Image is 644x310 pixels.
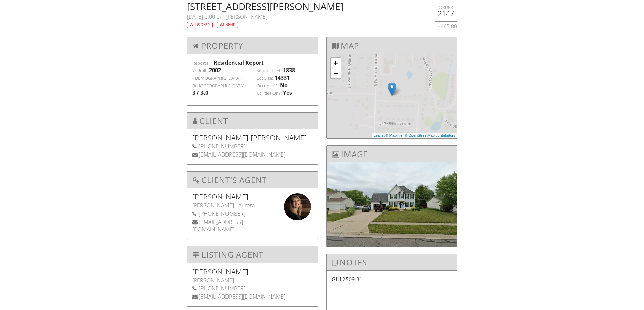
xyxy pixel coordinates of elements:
div: Yes [283,89,292,96]
h3: Notes [327,254,457,271]
h3: Listing Agent [187,246,318,263]
img: data [284,193,311,220]
div: [PHONE_NUMBER] [192,143,313,150]
h5: 2147 [438,10,454,17]
div: 2002 [209,66,221,74]
h3: Property [187,37,318,54]
div: [EMAIL_ADDRESS][DOMAIN_NAME] [192,218,313,233]
div: 3 / 3.0 [192,89,208,96]
label: Occupied?: [257,83,279,89]
div: [PHONE_NUMBER] [192,285,313,292]
div: Unsigned [187,22,213,28]
span: [DATE] 2:00 pm [187,13,224,20]
label: Reports [192,60,208,66]
h5: [PERSON_NAME] [PERSON_NAME] [192,134,313,141]
h5: [PERSON_NAME] [192,268,313,275]
div: ORDER [438,5,454,10]
h3: Client [187,113,318,129]
a: © OpenStreetMap contributors [405,133,455,137]
h3: Image [327,146,457,162]
div: [PERSON_NAME] [192,277,313,284]
p: GHI 2509-31 [332,276,452,283]
h3: Client's Agent [187,172,318,188]
h5: [PERSON_NAME] [192,193,313,200]
a: Zoom in [331,58,341,68]
a: Leaflet [374,133,385,137]
label: ([DEMOGRAPHIC_DATA]) [192,75,242,81]
label: Square Feet: [257,68,282,74]
div: No [280,82,288,89]
label: Bed/[GEOGRAPHIC_DATA]: [192,83,245,89]
span: [PERSON_NAME] [226,13,267,20]
a: Zoom out [331,68,341,78]
div: Unpaid [217,22,238,28]
label: Utilities On?: [257,90,282,96]
h3: Map [327,37,457,54]
div: 14331 [275,74,290,81]
div: [EMAIL_ADDRESS][DOMAIN_NAME] [192,293,313,300]
div: $465.00 [419,23,457,30]
div: | [372,133,457,138]
h2: [STREET_ADDRESS][PERSON_NAME] [187,2,411,11]
a: © MapTiler [386,133,404,137]
div: [EMAIL_ADDRESS][DOMAIN_NAME] [192,151,313,158]
div: 1838 [283,66,295,74]
div: Residential Report [214,59,313,66]
div: [PHONE_NUMBER] [192,210,313,217]
div: [PERSON_NAME] - Aurora [192,202,313,209]
label: Yr Built: [192,68,208,74]
label: Lot Size: [257,75,273,81]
